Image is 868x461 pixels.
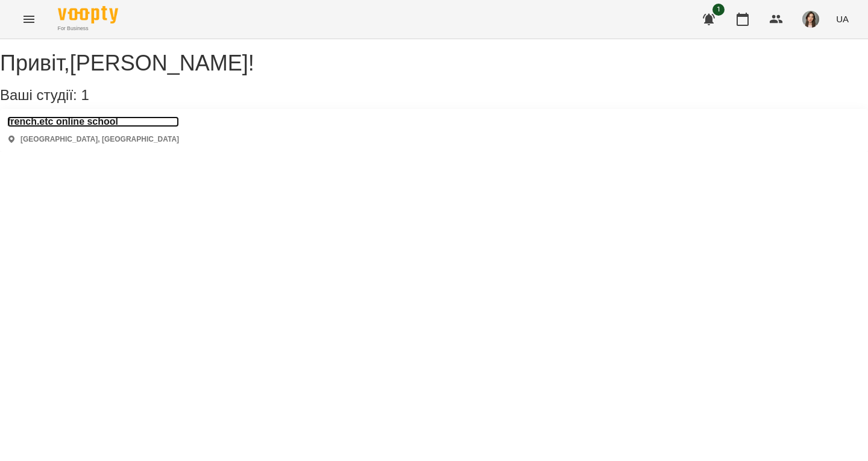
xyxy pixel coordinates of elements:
span: UA [836,13,849,25]
span: 1 [712,4,725,16]
span: For Business [58,25,118,33]
img: b4b2e5f79f680e558d085f26e0f4a95b.jpg [802,11,819,28]
span: 1 [81,87,89,103]
button: Menu [14,5,43,34]
button: UA [831,8,854,30]
p: [GEOGRAPHIC_DATA], [GEOGRAPHIC_DATA] [20,134,179,145]
img: Voopty Logo [58,6,118,24]
a: french.etc online school [7,116,179,127]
